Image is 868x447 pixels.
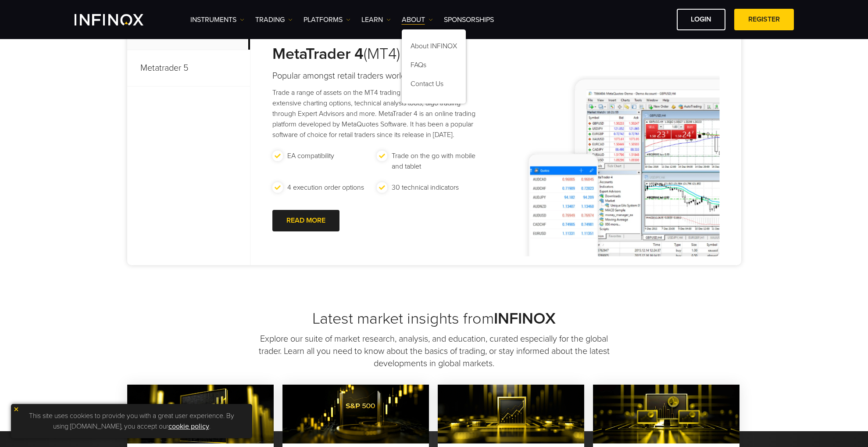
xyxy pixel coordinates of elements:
h4: Popular amongst retail traders worldwide. [272,70,482,82]
p: This site uses cookies to provide you with a great user experience. By using [DOMAIN_NAME], you a... [15,408,248,434]
a: Instruments [190,14,244,25]
a: FAQs [402,57,466,76]
strong: INFINOX [494,309,556,328]
a: PLATFORMS [304,14,350,25]
a: TRADING [255,14,293,25]
a: SPONSORSHIPS [444,14,494,25]
p: 30 technical indicators [392,182,459,193]
a: REGISTER [734,9,794,30]
img: yellow close icon [13,406,19,412]
p: Explore our suite of market research, analysis, and education, curated especially for the global ... [257,333,611,370]
strong: MetaTrader 4 [272,44,364,63]
p: Metatrader 5 [127,50,250,87]
h3: (MT4) [272,44,482,64]
a: About INFINOX [402,38,466,57]
a: Contact Us [402,76,466,95]
a: LOGIN [677,9,725,30]
h2: Latest market insights from [127,309,741,328]
a: ABOUT [402,14,433,25]
p: 4 execution order options [287,182,364,193]
a: INFINOX Logo [75,14,164,25]
p: Trade on the go with mobile and tablet [392,151,477,172]
p: Trade a range of assets on the MT4 trading platform. Access extensive charting options, technical... [272,87,482,140]
a: cookie policy [168,422,209,431]
p: EA compatibility [287,151,334,161]
a: READ MORE [272,210,339,231]
a: Learn [361,14,391,25]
